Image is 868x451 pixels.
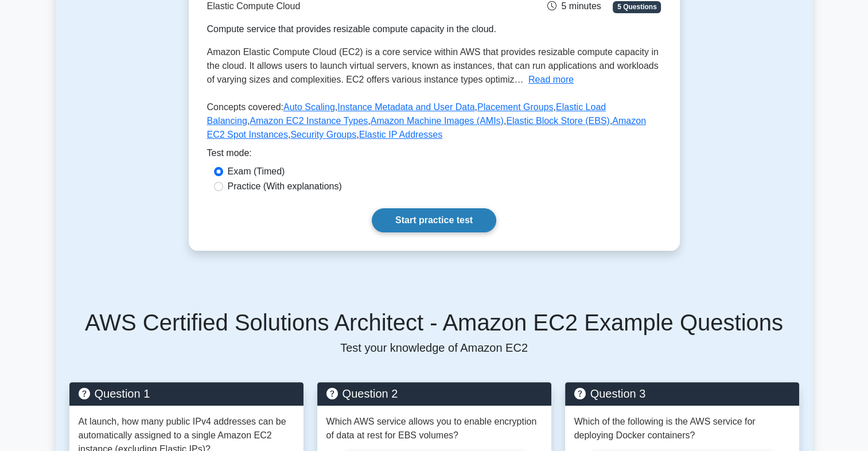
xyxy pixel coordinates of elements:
[207,100,661,146] p: Concepts covered: , , , , , , , , ,
[290,130,356,139] a: Security Groups
[207,47,659,84] span: Amazon Elastic Compute Cloud (EC2) is a core service within AWS that provides resizable compute c...
[69,341,799,355] p: Test your knowledge of Amazon EC2
[574,387,790,401] h5: Question 3
[250,116,368,126] a: Amazon EC2 Instance Types
[283,102,335,112] a: Auto Scaling
[372,208,496,232] a: Start practice test
[207,22,505,36] div: Compute service that provides resizable compute capacity in the cloud.
[528,73,574,87] button: Read more
[574,415,790,442] p: Which of the following is the AWS service for deploying Docker containers?
[228,165,285,178] label: Exam (Timed)
[79,387,294,401] h5: Question 1
[371,116,504,126] a: Amazon Machine Images (AMIs)
[326,415,542,442] p: Which AWS service allows you to enable encryption of data at rest for EBS volumes?
[326,387,542,401] h5: Question 2
[506,116,610,126] a: Elastic Block Store (EBS)
[207,146,661,165] div: Test mode:
[69,309,799,336] h5: AWS Certified Solutions Architect - Amazon EC2 Example Questions
[359,130,443,139] a: Elastic IP Addresses
[613,1,661,13] span: 5 Questions
[228,180,342,193] label: Practice (With explanations)
[337,102,474,112] a: Instance Metadata and User Data
[547,1,601,11] span: 5 minutes
[477,102,554,112] a: Placement Groups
